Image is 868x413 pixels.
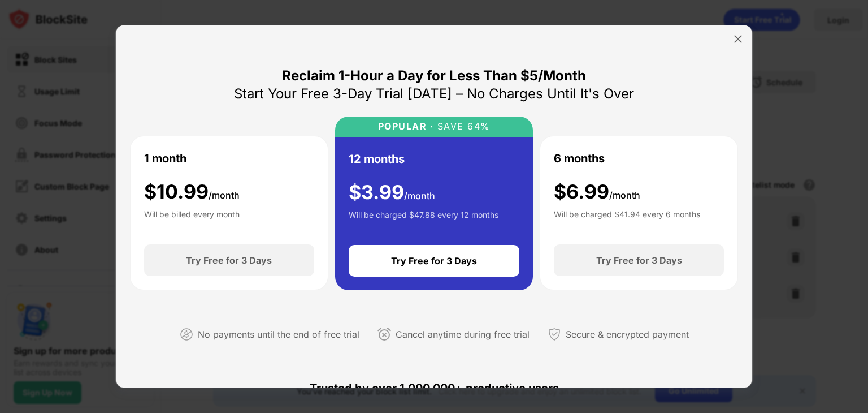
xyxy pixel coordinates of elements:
[349,209,498,231] div: Will be charged $47.88 every 12 months
[234,85,634,103] div: Start Your Free 3-Day Trial [DATE] – No Charges Until It's Over
[433,121,491,132] div: SAVE 64%
[378,121,434,132] div: POPULAR ·
[209,190,240,201] span: /month
[404,190,435,201] span: /month
[198,326,359,343] div: No payments until the end of free trial
[282,67,586,85] div: Reclaim 1-Hour a Day for Less Than $5/Month
[144,180,240,204] div: $ 10.99
[349,181,435,204] div: $ 3.99
[554,208,700,231] div: Will be charged $41.94 every 6 months
[349,150,405,167] div: 12 months
[186,255,272,266] div: Try Free for 3 Days
[554,180,640,204] div: $ 6.99
[609,190,640,201] span: /month
[548,328,561,341] img: secured-payment
[391,255,477,266] div: Try Free for 3 Days
[144,208,240,231] div: Will be billed every month
[180,328,193,341] img: not-paying
[144,150,186,167] div: 1 month
[566,326,689,343] div: Secure & encrypted payment
[596,255,682,266] div: Try Free for 3 Days
[377,328,391,341] img: cancel-anytime
[396,326,530,343] div: Cancel anytime during free trial
[554,150,605,167] div: 6 months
